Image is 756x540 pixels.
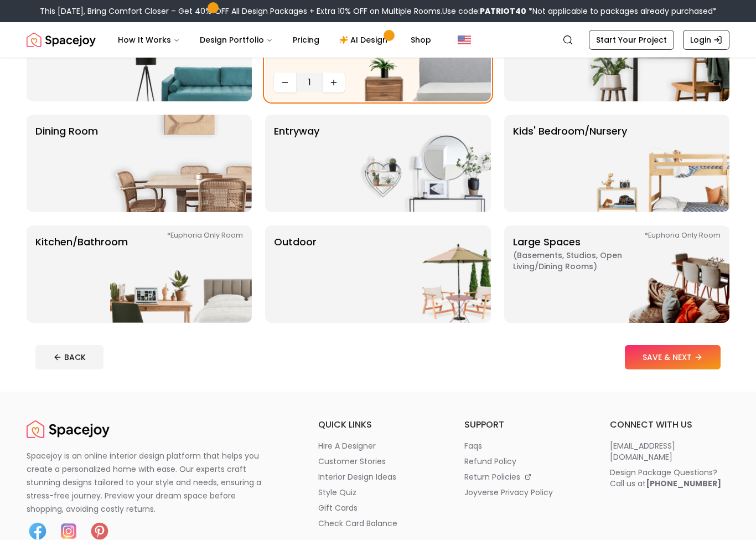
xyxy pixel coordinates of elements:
a: Shop [402,29,440,51]
h6: support [464,418,584,431]
p: return policies [464,471,520,482]
img: United States [458,33,471,47]
button: Decrease quantity [274,73,296,92]
a: Login [683,30,729,50]
p: gift cards [318,502,358,513]
a: style quiz [318,487,438,498]
a: return policies [464,471,584,482]
p: joyverse privacy policy [464,487,553,498]
a: Design Package Questions?Call us at[PHONE_NUMBER] [610,467,729,489]
a: gift cards [318,502,438,513]
span: *Not applicable to packages already purchased* [526,6,717,17]
div: Design Package Questions? Call us at [610,467,721,489]
img: Spacejoy Logo [27,29,96,51]
span: Use code: [442,6,526,17]
a: faqs [464,440,584,451]
h6: quick links [318,418,438,431]
a: Pricing [284,29,328,51]
b: [PHONE_NUMBER] [646,478,721,489]
a: customer stories [318,456,438,467]
a: refund policy [464,456,584,467]
p: faqs [464,440,482,451]
a: Spacejoy [27,29,96,51]
p: check card balance [318,518,397,529]
a: hire a designer [318,440,438,451]
img: Kids' Bedroom/Nursery [588,115,729,212]
span: ( Basements, Studios, Open living/dining rooms ) [513,250,651,272]
img: Spacejoy Logo [27,418,110,440]
a: Spacejoy [27,418,110,440]
h6: connect with us [610,418,729,431]
button: Increase quantity [323,73,345,92]
p: Dining Room [35,124,98,203]
p: style quiz [318,487,356,498]
b: PATRIOT40 [480,6,526,17]
p: Outdoor [274,234,317,314]
button: BACK [35,345,103,369]
p: entryway [274,124,319,203]
a: joyverse privacy policy [464,487,584,498]
a: Start Your Project [589,30,674,50]
a: check card balance [318,518,438,529]
p: Kids' Bedroom/Nursery [513,124,627,203]
img: entryway [349,115,491,212]
a: [EMAIL_ADDRESS][DOMAIN_NAME] [610,440,729,462]
button: How It Works [109,29,189,51]
button: SAVE & NEXT [625,345,721,369]
p: Spacejoy is an online interior design platform that helps you create a personalized home with eas... [27,449,275,516]
nav: Global [27,22,729,58]
span: 1 [301,76,318,89]
p: Kitchen/Bathroom [35,234,128,314]
img: Large Spaces *Euphoria Only [588,225,729,323]
p: Large Spaces [513,234,651,314]
img: Dining Room [110,115,252,212]
p: refund policy [464,456,516,467]
p: interior design ideas [318,471,396,482]
a: interior design ideas [318,471,438,482]
img: Kitchen/Bathroom *Euphoria Only [110,225,252,323]
button: Design Portfolio [191,29,282,51]
div: This [DATE], Bring Comfort Closer – Get 40% OFF All Design Packages + Extra 10% OFF on Multiple R... [40,6,717,17]
img: Outdoor [349,225,491,323]
nav: Main [109,29,440,51]
p: hire a designer [318,440,376,451]
p: customer stories [318,456,386,467]
a: AI Design [330,29,400,51]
